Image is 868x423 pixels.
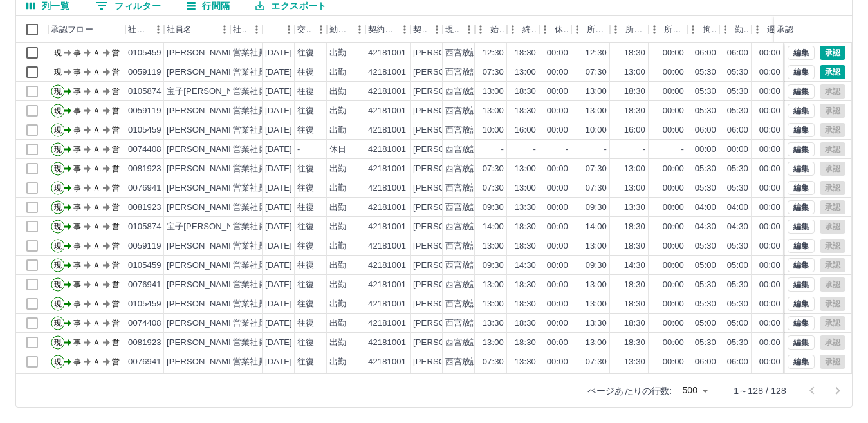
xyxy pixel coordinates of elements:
[93,68,100,77] text: Ａ
[233,202,300,214] div: 営業社員(PT契約)
[515,86,536,98] div: 18:30
[54,68,62,77] text: 現
[624,105,645,117] div: 18:30
[566,144,568,156] div: -
[663,105,684,117] div: 00:00
[695,66,716,79] div: 05:30
[445,124,530,136] div: 西宮放課後児童クラブ
[727,105,748,117] div: 05:30
[329,47,346,59] div: 出勤
[112,203,120,212] text: 営
[233,16,247,43] div: 社員区分
[587,16,607,43] div: 所定開始
[727,182,748,194] div: 05:30
[759,163,780,175] div: 00:00
[515,66,536,79] div: 13:00
[54,222,62,231] text: 現
[571,16,610,43] div: 所定開始
[297,66,314,79] div: 往復
[788,355,815,369] button: 編集
[586,182,607,194] div: 07:30
[233,47,300,59] div: 営業社員(PT契約)
[73,222,81,231] text: 事
[555,16,569,43] div: 休憩
[687,16,719,43] div: 拘束
[167,240,237,252] div: [PERSON_NAME]
[413,182,572,194] div: [PERSON_NAME][GEOGRAPHIC_DATA]
[297,105,314,117] div: 往復
[695,47,716,59] div: 06:00
[681,144,684,156] div: -
[788,65,815,79] button: 編集
[395,20,414,39] button: メニュー
[759,182,780,194] div: 00:00
[73,203,81,212] text: 事
[297,47,314,59] div: 往復
[586,221,607,233] div: 14:00
[413,47,572,59] div: [PERSON_NAME][GEOGRAPHIC_DATA]
[539,16,571,43] div: 休憩
[624,182,645,194] div: 13:00
[483,105,504,117] div: 13:00
[112,164,120,173] text: 営
[297,144,300,156] div: -
[149,20,168,39] button: メニュー
[507,16,539,43] div: 終業
[547,86,568,98] div: 00:00
[167,144,237,156] div: [PERSON_NAME]
[547,124,568,136] div: 00:00
[727,163,748,175] div: 05:30
[483,163,504,175] div: 07:30
[167,86,254,98] div: 宝子[PERSON_NAME]
[735,16,749,43] div: 勤務
[483,47,504,59] div: 12:30
[54,183,62,193] text: 現
[128,240,162,252] div: 0059119
[515,124,536,136] div: 16:00
[445,144,530,156] div: 西宮放課後児童クラブ
[586,47,607,59] div: 12:30
[663,47,684,59] div: 00:00
[167,221,254,233] div: 宝子[PERSON_NAME]
[368,86,406,98] div: 42181001
[233,124,300,136] div: 営業社員(PT契約)
[490,16,504,43] div: 始業
[413,202,572,214] div: [PERSON_NAME][GEOGRAPHIC_DATA]
[445,221,530,233] div: 西宮放課後児童クラブ
[233,144,300,156] div: 営業社員(PT契約)
[73,126,81,135] text: 事
[413,221,572,233] div: [PERSON_NAME][GEOGRAPHIC_DATA]
[128,144,162,156] div: 0074408
[788,162,815,176] button: 編集
[350,20,369,39] button: メニュー
[501,144,504,156] div: -
[233,221,300,233] div: 営業社員(PT契約)
[295,16,327,43] div: 交通費
[365,16,411,43] div: 契約コード
[664,16,685,43] div: 所定休憩
[54,145,62,154] text: 現
[167,16,192,43] div: 社員名
[329,144,346,156] div: 休日
[483,202,504,214] div: 09:30
[413,124,572,136] div: [PERSON_NAME][GEOGRAPHIC_DATA]
[233,163,300,175] div: 営業社員(PT契約)
[547,66,568,79] div: 00:00
[368,221,406,233] div: 42181001
[93,145,100,154] text: Ａ
[368,144,406,156] div: 42181001
[265,163,292,175] div: [DATE]
[459,20,479,39] button: メニュー
[759,66,780,79] div: 00:00
[51,16,93,43] div: 承認フロー
[54,164,62,173] text: 現
[93,106,100,115] text: Ａ
[215,20,234,39] button: メニュー
[727,66,748,79] div: 05:30
[327,16,365,43] div: 勤務区分
[93,48,100,57] text: Ａ
[820,65,845,79] button: 承認
[547,221,568,233] div: 00:00
[663,124,684,136] div: 00:00
[329,124,346,136] div: 出勤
